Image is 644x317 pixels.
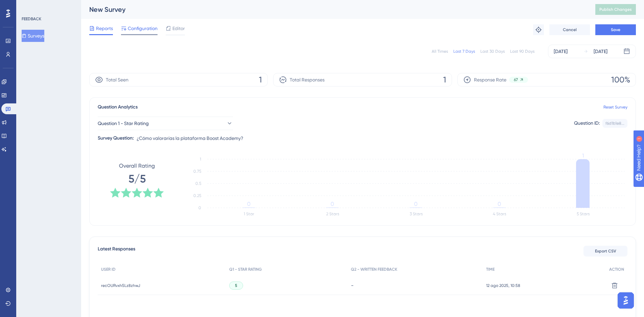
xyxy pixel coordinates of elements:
tspan: 0 [498,201,501,207]
span: 5/5 [128,171,146,186]
span: Reports [96,24,113,32]
div: Last 7 Days [453,49,475,54]
iframe: UserGuiding AI Assistant Launcher [616,290,636,311]
div: - [351,282,479,289]
span: Save [611,27,620,32]
span: Export CSV [595,248,616,254]
button: Save [595,24,636,35]
div: New Survey [89,5,578,14]
span: Editor [172,24,185,32]
button: Cancel [549,24,590,35]
span: Question Analytics [98,103,138,111]
tspan: 0.5 [195,181,201,186]
div: [DATE] [594,47,607,55]
span: Configuration [128,24,158,32]
tspan: 0 [331,201,334,207]
div: [DATE] [554,47,568,55]
span: Response Rate [474,76,506,84]
span: Overall Rating [119,162,155,170]
span: Publish Changes [599,7,632,12]
div: Last 90 Days [510,49,534,54]
span: 1 [443,74,446,85]
button: Surveys [22,30,44,42]
tspan: 1 [200,157,201,162]
tspan: 0 [198,205,201,210]
button: Question 1 - Star Rating [98,117,233,130]
tspan: 0.25 [193,193,201,198]
div: Last 30 Days [480,49,505,54]
div: f6d1b1e8... [605,121,624,126]
div: FEEDBACK [22,16,41,22]
text: 3 Stars [410,212,423,216]
span: Total Seen [106,76,128,84]
span: 1 [259,74,262,85]
text: 5 Stars [577,212,590,216]
span: Q1 - STAR RATING [229,267,262,272]
span: 100% [611,74,630,85]
span: Cancel [563,27,577,32]
span: 67 [514,77,518,82]
a: Reset Survey [603,104,627,110]
span: ACTION [609,267,624,272]
tspan: 1 [582,152,584,159]
text: 2 Stars [326,212,339,216]
span: Total Responses [290,76,325,84]
span: 12 ago 2025, 10:58 [486,283,520,288]
span: recOURvxh5Lz8zhwJ [101,283,140,288]
span: USER ID [101,267,116,272]
tspan: 0 [247,201,251,207]
text: 1 Star [244,212,254,216]
div: All Times [432,49,448,54]
div: Survey Question: [98,134,134,142]
span: Need Help? [16,2,42,10]
div: Question ID: [574,119,600,128]
span: ¿Cómo valorarías la plataforma Boost Academy? [137,134,243,142]
span: Q2 - WRITTEN FEEDBACK [351,267,397,272]
span: 5 [235,283,237,288]
tspan: 0 [414,201,418,207]
button: Export CSV [583,246,627,257]
text: 4 Stars [493,212,506,216]
div: 1 [47,3,49,9]
span: TIME [486,267,495,272]
button: Publish Changes [595,4,636,15]
tspan: 0.75 [193,169,201,174]
span: Question 1 - Star Rating [98,119,149,127]
span: Latest Responses [98,245,135,257]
